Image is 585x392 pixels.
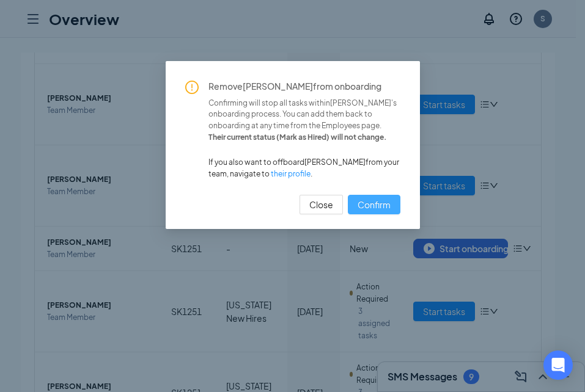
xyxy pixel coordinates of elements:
span: Confirm [358,198,391,211]
span: Confirming will stop all tasks within [PERSON_NAME] 's onboarding process. You can add them back ... [208,98,400,132]
span: If you also want to offboard [PERSON_NAME] from your team, navigate to . [208,157,400,180]
span: exclamation-circle [185,81,199,94]
span: Their current status ( Mark as Hired ) will not change. [208,132,400,143]
a: their profile [271,169,311,178]
button: Confirm [348,195,400,214]
div: Open Intercom Messenger [543,350,573,380]
span: Close [309,198,333,211]
span: Remove [PERSON_NAME] from onboarding [208,81,400,93]
button: Close [300,195,343,214]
